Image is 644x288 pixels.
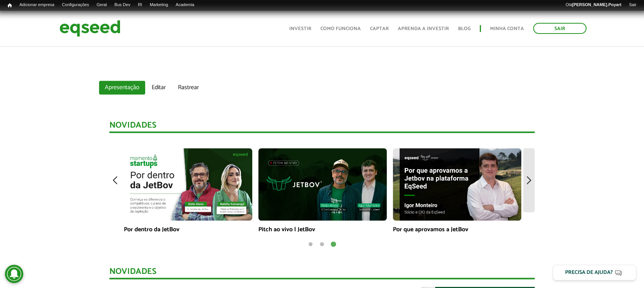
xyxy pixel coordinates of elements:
[562,2,625,8] a: Olá[PERSON_NAME].Poyart
[320,26,361,31] a: Como funciona
[258,226,387,233] p: Pitch ao vivo | JetBov
[307,241,314,248] button: 1 of 3
[330,241,337,248] button: 3 of 3
[523,148,535,212] img: arrow-right.svg
[172,81,205,94] a: Rastrear
[109,121,535,133] div: Novidades
[146,81,171,94] a: Editar
[124,148,252,221] img: maxresdefault.jpg
[490,26,524,31] a: Minha conta
[370,26,389,31] a: Captar
[572,2,621,7] strong: [PERSON_NAME].Poyart
[146,2,172,8] a: Marketing
[58,2,93,8] a: Configurações
[134,2,146,8] a: RI
[109,267,535,279] div: Novidades
[109,148,121,212] img: arrow-left.svg
[398,26,449,31] a: Aprenda a investir
[258,148,387,221] img: maxresdefault.jpg
[16,2,58,8] a: Adicionar empresa
[533,23,586,34] a: Sair
[318,241,326,248] button: 2 of 3
[8,3,12,8] span: Início
[393,226,521,233] p: Por que aprovamos a JetBov
[59,18,120,38] img: EqSeed
[124,226,252,233] p: Por dentro da JetBov
[111,2,134,8] a: Bus Dev
[93,2,111,8] a: Geral
[172,2,198,8] a: Academia
[99,81,145,94] a: Apresentação
[4,2,16,9] a: Início
[393,148,521,221] img: maxresdefault.jpg
[289,26,311,31] a: Investir
[625,2,640,8] a: Sair
[458,26,471,31] a: Blog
